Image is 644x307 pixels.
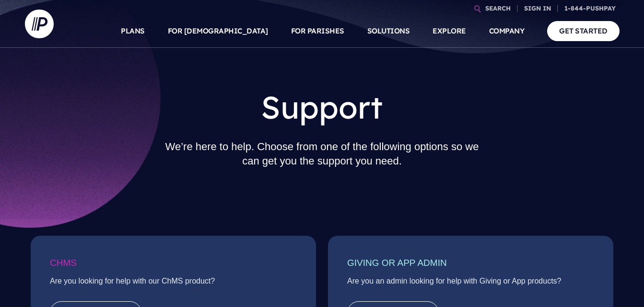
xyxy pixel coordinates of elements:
h3: ChMS [50,255,297,275]
a: GET STARTED [547,21,620,41]
h1: Support [156,82,488,132]
p: Are you an admin looking for help with Giving or App products? [347,275,594,292]
a: EXPLORE [433,14,466,48]
a: COMPANY [489,14,525,48]
a: PLANS [121,14,145,48]
p: Are you looking for help with our ChMS product? [50,275,297,292]
a: FOR [DEMOGRAPHIC_DATA] [168,14,268,48]
a: FOR PARISHES [291,14,344,48]
a: SOLUTIONS [367,14,410,48]
h2: We’re here to help. Choose from one of the following options so we can get you the support you need. [156,132,488,176]
h3: Giving or App Admin [347,255,594,275]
